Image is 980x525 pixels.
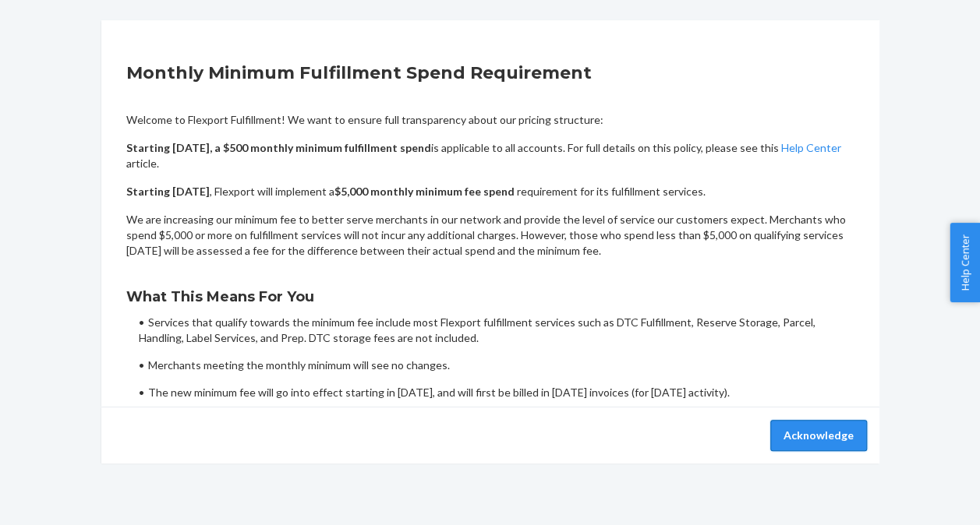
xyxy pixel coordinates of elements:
[139,385,854,400] li: The new minimum fee will go into effect starting in [DATE], and will first be billed in [DATE] in...
[139,358,854,373] li: Merchants meeting the monthly minimum will see no changes.
[139,315,854,346] li: Services that qualify towards the minimum fee include most Flexport fulfillment services such as ...
[126,287,854,307] h3: What This Means For You
[126,184,854,199] p: , Flexport will implement a requirement for its fulfillment services.
[126,141,431,154] b: Starting [DATE], a $500 monthly minimum fulfillment spend
[334,185,515,198] b: $5,000 monthly minimum fee spend
[126,140,854,171] p: is applicable to all accounts. For full details on this policy, please see this article.
[126,61,854,86] h2: Monthly Minimum Fulfillment Spend Requirement
[126,112,854,128] p: Welcome to Flexport Fulfillment! We want to ensure full transparency about our pricing structure:
[950,223,980,302] button: Help Center
[126,212,854,259] p: We are increasing our minimum fee to better serve merchants in our network and provide the level ...
[781,141,841,154] a: Help Center
[770,420,867,451] button: Acknowledge
[126,185,210,198] b: Starting [DATE]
